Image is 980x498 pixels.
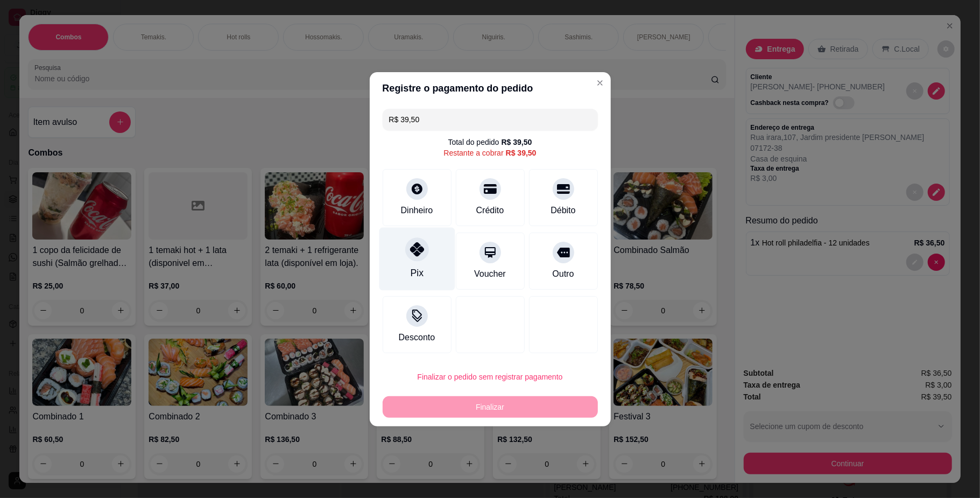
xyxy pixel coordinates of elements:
input: Ex.: hambúrguer de cordeiro [389,109,591,130]
div: Desconto [399,331,435,344]
div: R$ 39,50 [502,137,532,148]
div: Pix [410,266,423,280]
div: Dinheiro [401,204,433,217]
div: Restante a cobrar [443,148,536,158]
button: Close [591,74,609,92]
div: Débito [551,204,575,217]
div: Crédito [476,204,504,217]
div: Outro [552,268,574,280]
header: Registre o pagamento do pedido [370,72,611,104]
div: R$ 39,50 [506,148,537,158]
div: Voucher [474,268,506,280]
button: Finalizar o pedido sem registrar pagamento [383,366,598,388]
div: Total do pedido [448,137,532,148]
